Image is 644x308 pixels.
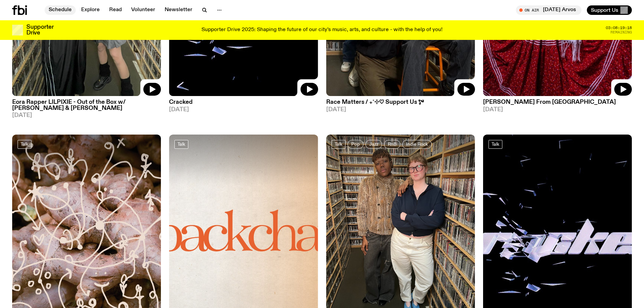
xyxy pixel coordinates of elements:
[127,5,159,15] a: Volunteer
[483,107,632,113] span: [DATE]
[326,96,475,112] a: Race Matters / ₊˚⊹♡ Support Us *ೃ༄[DATE]
[18,140,31,149] a: Talk
[169,96,318,112] a: Cracked[DATE]
[611,30,632,34] span: Remaining
[402,140,432,149] a: Indie Rock
[492,142,499,147] span: Talk
[348,140,363,149] a: Pop
[201,27,443,33] p: Supporter Drive 2025: Shaping the future of our city’s music, arts, and culture - with the help o...
[406,142,428,147] span: Indie Rock
[12,96,161,118] a: Eora Rapper LILPIXIE - Out of the Box w/ [PERSON_NAME] & [PERSON_NAME][DATE]
[483,96,632,112] a: [PERSON_NAME] From [GEOGRAPHIC_DATA][DATE]
[351,142,360,147] span: Pop
[26,24,53,36] h3: Supporter Drive
[369,142,378,147] span: Jazz
[335,142,342,147] span: Talk
[488,140,502,149] a: Talk
[326,107,475,113] span: [DATE]
[174,140,188,149] a: Talk
[161,5,196,15] a: Newsletter
[516,5,581,15] button: On Air[DATE] Arvos
[169,99,318,105] h3: Cracked
[606,26,632,30] span: 03:08:19:18
[587,5,632,15] button: Support Us
[21,142,28,147] span: Talk
[12,113,161,118] span: [DATE]
[45,5,76,15] a: Schedule
[12,99,161,111] h3: Eora Rapper LILPIXIE - Out of the Box w/ [PERSON_NAME] & [PERSON_NAME]
[591,7,618,13] span: Support Us
[483,99,632,105] h3: [PERSON_NAME] From [GEOGRAPHIC_DATA]
[332,140,345,149] a: Talk
[77,5,104,15] a: Explore
[365,140,382,149] a: Jazz
[177,142,185,147] span: Talk
[384,140,400,149] a: RnB
[326,99,475,105] h3: Race Matters / ₊˚⊹♡ Support Us *ೃ༄
[388,142,397,147] span: RnB
[105,5,126,15] a: Read
[169,107,318,113] span: [DATE]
